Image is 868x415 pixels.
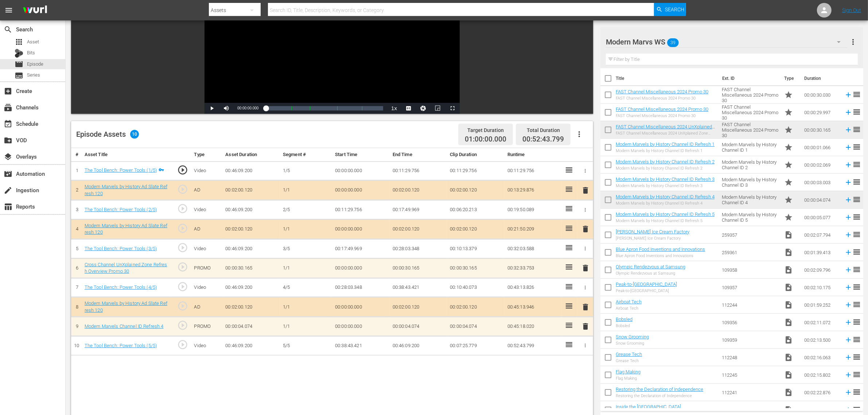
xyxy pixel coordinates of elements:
[447,278,505,297] td: 00:10:40.073
[390,200,447,220] td: 00:17:49.969
[332,161,390,181] td: 00:00:00.000
[177,203,188,214] span: play_circle_outline
[801,366,841,384] td: 00:02:15.802
[616,323,632,328] div: Bobsled
[85,167,157,173] a: The Tool Bench: Power Tools (1/5)
[844,406,852,414] svg: Add to Episode
[844,91,852,99] svg: Add to Episode
[4,6,13,15] span: menu
[801,384,841,401] td: 00:02:22.876
[71,297,82,317] td: 8
[719,384,781,401] td: 112241
[616,131,716,136] div: FAST Channel Miscellaneous 2024 UnXplained Zone Overview Promo 30
[852,230,861,239] span: reorder
[852,90,861,99] span: reorder
[447,317,505,336] td: 00:00:04.074
[616,306,642,311] div: Airboat Tech
[416,103,431,114] button: Jump To Time
[616,352,642,357] a: Grease Tech
[852,318,861,326] span: reorder
[801,104,841,121] td: 00:00:29.997
[447,336,505,356] td: 00:07:25.779
[801,314,841,331] td: 00:02:11.072
[237,106,258,110] span: 00:00:00.000
[852,178,861,186] span: reorder
[784,90,793,99] span: Promo
[505,161,562,181] td: 00:11:29.756
[784,178,793,187] span: Promo
[71,148,82,162] th: #
[177,339,188,350] span: play_circle_outline
[82,148,171,162] th: Asset Title
[266,106,383,110] div: Progress Bar
[85,207,157,212] a: The Tool Bench: Power Tools (2/5)
[4,87,12,96] span: Create
[505,239,562,259] td: 00:32:03.588
[4,202,12,211] span: Reports
[15,60,23,69] span: Episode
[719,331,781,349] td: 109359
[719,226,781,244] td: 259357
[332,148,390,162] th: Start Time
[191,336,222,356] td: Video
[280,148,332,162] th: Segment #
[191,148,222,162] th: Type
[191,297,222,317] td: AD
[332,336,390,356] td: 00:38:43.421
[616,166,715,171] div: Modern Marvels by History Channel ID Refresh 2
[801,121,841,139] td: 00:00:30.165
[390,317,447,336] td: 00:00:04.074
[447,181,505,200] td: 00:02:00.120
[784,248,793,257] span: Video
[581,225,590,233] span: delete
[616,96,708,101] div: FAST Channel Miscellaneous 2024 Promo 30
[616,282,677,287] a: Peak-to-[GEOGRAPHIC_DATA]
[4,120,12,128] span: Schedule
[191,278,222,297] td: Video
[852,370,861,379] span: reorder
[332,181,390,200] td: 00:00:00.000
[447,200,505,220] td: 00:06:20.213
[390,278,447,297] td: 00:38:43.421
[852,248,861,256] span: reorder
[616,341,649,346] div: Snow Grooming
[177,320,188,331] span: play_circle_outline
[719,86,781,104] td: FAST Channel Miscellaneous 2024 Promo 30
[844,178,852,186] svg: Add to Episode
[27,61,43,68] span: Episode
[332,219,390,239] td: 00:00:00.000
[177,242,188,253] span: play_circle_outline
[852,265,861,274] span: reorder
[801,279,841,296] td: 00:02:10.175
[4,136,12,145] span: VOD
[852,388,861,396] span: reorder
[719,261,781,279] td: 109358
[280,297,332,317] td: 1/1
[71,200,82,220] td: 3
[85,184,167,196] a: Modern Marvels by History Ad Slate Refresh 120
[849,33,858,51] button: more_vert
[581,302,590,312] button: delete
[222,258,280,278] td: 00:00:30.165
[852,353,861,361] span: reorder
[222,181,280,200] td: 00:02:00.120
[222,161,280,181] td: 00:46:09.200
[71,239,82,259] td: 5
[390,161,447,181] td: 00:11:29.756
[616,183,715,188] div: Modern Marvels by History Channel ID Refresh 3
[606,32,848,52] div: Modern Marvs WS
[844,161,852,169] svg: Add to Episode
[191,161,222,181] td: Video
[387,103,401,114] button: Playback Rate
[844,231,852,239] svg: Add to Episode
[85,223,167,235] a: Modern Marvels by History Ad Slate Refresh 120
[852,160,861,169] span: reorder
[581,322,590,331] span: delete
[4,186,12,195] span: Ingestion
[844,266,852,274] svg: Add to Episode
[719,104,781,121] td: FAST Channel Miscellaneous 2024 Promo 30
[222,278,280,297] td: 00:46:09.200
[191,200,222,220] td: Video
[718,68,780,89] th: Ext. ID
[191,239,222,259] td: Video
